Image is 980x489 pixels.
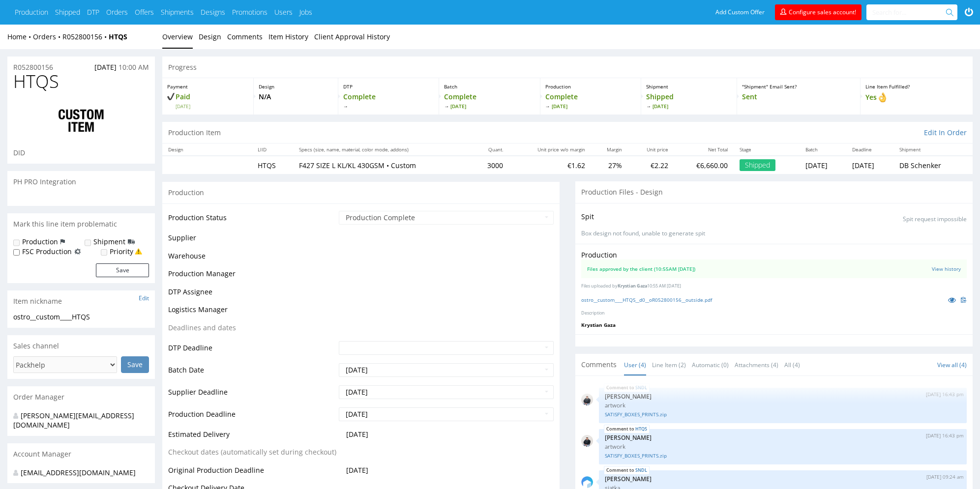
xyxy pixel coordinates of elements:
a: Edit [139,294,149,302]
p: Description [581,310,967,316]
img: icon-production-flag.svg [60,237,65,247]
span: HTQS [13,72,59,91]
p: Complete [545,92,636,110]
p: F427 SIZE L KL/KL 430GSM • Custom [299,161,465,171]
th: Margin [591,144,628,156]
a: SATISFY_BOXES_PRINTS.zip [605,452,961,460]
p: [PERSON_NAME] [605,434,961,441]
a: Orders [106,7,128,17]
div: Account Manager [7,443,155,465]
img: yellow_warning_triangle.png [135,248,142,255]
img: icon-fsc-production-flag.svg [74,247,81,257]
p: N/A [259,92,332,102]
td: Warehouse [168,250,336,268]
a: Configure sales account! [775,4,861,20]
td: 3000 [471,156,508,174]
p: Complete [343,92,434,110]
th: Specs (size, name, material, color mode, addons) [293,144,471,156]
div: [PERSON_NAME][EMAIL_ADDRESS][DOMAIN_NAME] [13,411,142,430]
div: Order Manager [7,386,155,408]
a: Home [7,32,33,41]
th: Batch [800,144,846,156]
p: Production Item [168,128,221,138]
td: Checkout dates (automatically set during checkout) [168,446,336,464]
td: DB Schenker [893,156,973,174]
p: [DATE] 16:43 pm [926,391,964,398]
p: [DATE] 09:24 am [926,473,964,481]
div: Mark this line item problematic [7,213,155,235]
a: Add Custom Offer [710,4,770,20]
label: Production [22,237,58,247]
div: PH PRO Integration [7,171,155,193]
p: Box design not found, unable to generate spit [581,230,967,238]
a: SNDL [635,466,647,474]
div: ostro__custom____HTQS [13,312,149,322]
a: Production [15,7,48,17]
th: Unit price w/o margin [509,144,591,156]
div: [EMAIL_ADDRESS][DOMAIN_NAME] [13,468,142,478]
a: Design [199,25,221,49]
span: Krystian Gaza [618,283,647,289]
td: Supplier [168,232,336,250]
img: icon-shipping-flag.svg [128,237,135,247]
img: clipboard.svg [961,297,967,303]
a: Shipped [55,7,80,17]
span: [DATE] [545,103,636,110]
th: LIID [252,144,293,156]
div: Files approved by the client (10:55AM [DATE]) [587,265,695,272]
a: View all (4) [937,361,967,369]
th: Deadline [846,144,893,156]
td: Estimated Delivery [168,429,336,447]
td: DTP Assignee [168,286,336,304]
span: Comments [581,360,617,370]
th: Unit price [628,144,674,156]
span: [DATE] [94,62,117,72]
p: Shipment [646,83,732,90]
span: 10:00 AM [119,62,149,72]
th: Design [162,144,252,156]
a: Edit In Order [924,128,967,138]
a: SATISFY_BOXES_PRINTS.zip [605,411,961,418]
a: HTQS [635,425,647,433]
p: Paid [167,92,248,110]
th: Shipment [893,144,973,156]
p: [PERSON_NAME] [605,393,961,400]
td: Original Production Deadline [168,464,336,483]
td: Supplier Deadline [168,384,336,406]
div: Production Files - Design [575,181,973,203]
a: Attachments (4) [735,354,778,375]
img: ico-item-custom-a8f9c3db6a5631ce2f509e228e8b95abde266dc4376634de7b166047de09ff05.png [42,101,120,141]
a: R052800156 [13,62,53,72]
td: Logistics Manager [168,304,336,322]
img: regular_mini_magick20250217-67-ufcnb1.jpg [581,435,593,447]
a: HTQS [109,32,127,41]
a: Jobs [299,7,312,17]
div: Item nickname [7,290,155,312]
p: Design [259,83,332,90]
p: Complete [444,92,535,110]
a: SNDL [635,384,647,392]
span: Configure sales account! [789,8,856,16]
td: €2.22 [628,156,674,174]
th: Quant. [471,144,508,156]
img: share_image_120x120.png [581,476,593,488]
a: Designs [201,7,225,17]
button: Save [96,263,149,277]
label: Shipment [93,237,125,247]
span: Krystian Gaza [581,321,616,328]
p: [PERSON_NAME] [605,475,961,483]
td: DTP Deadline [168,340,336,362]
a: Overview [162,25,193,49]
td: [DATE] [846,156,893,174]
p: Files uploaded by 10:55 AM [DATE] [581,283,967,289]
span: [DATE] [176,103,248,110]
span: [DATE] [646,103,732,110]
a: Promotions [232,7,267,17]
a: Automatic (0) [692,354,729,375]
div: Progress [162,57,973,78]
input: Save [121,356,149,373]
p: Line Item Fulfilled? [865,83,968,90]
p: Production [545,83,636,90]
a: Orders [33,32,62,41]
a: All (4) [784,354,800,375]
